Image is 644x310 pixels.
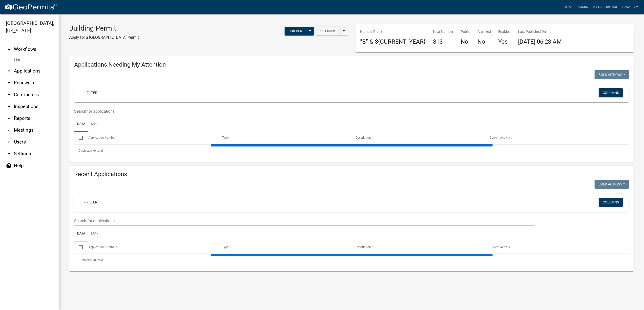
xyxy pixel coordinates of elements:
[6,104,12,109] i: arrow_drop_down
[576,2,590,12] a: Admin
[74,171,629,178] h4: Recent Applications
[595,180,629,189] button: Bulk Actions
[599,198,623,207] button: Columns
[518,29,562,34] p: Last Published On
[490,136,510,139] span: Current Activity
[478,38,491,45] h4: No
[595,70,629,79] button: Bulk Actions
[88,245,115,249] span: Application Number
[285,27,306,36] button: Builder
[6,92,12,98] i: arrow_drop_down
[6,127,12,133] i: arrow_drop_down
[74,254,629,266] div: 0 total
[356,245,371,249] span: Description
[217,132,351,144] datatable-header-cell: Type
[222,136,229,139] span: Type
[6,139,12,145] i: arrow_drop_down
[590,2,620,12] a: My Dashboard
[79,149,94,152] span: 0 selected /
[433,38,454,45] h4: 313
[74,226,88,242] a: Data
[316,27,340,36] button: Settings
[6,46,12,52] i: arrow_drop_up
[88,136,115,139] span: Application Number
[80,88,101,97] a: + Filter
[499,38,511,45] h4: Yes
[74,116,88,132] a: Data
[461,38,470,45] h4: No
[485,241,619,253] datatable-header-cell: Current Activity
[74,145,629,157] div: 0 total
[69,35,139,40] p: Apply for a [GEOGRAPHIC_DATA] Permit
[74,216,535,226] input: Search for applications
[599,88,623,97] button: Columns
[351,132,485,144] datatable-header-cell: Description
[356,136,371,139] span: Description
[6,68,12,74] i: arrow_drop_down
[360,29,426,34] p: Number Prefix
[6,115,12,121] i: arrow_drop_down
[217,241,351,253] datatable-header-cell: Type
[74,61,629,68] h4: Applications Needing My Attention
[499,29,511,34] p: Enabled
[74,241,83,253] datatable-header-cell: Select
[360,38,426,45] h4: "B” & ${CURRENT_YEAR}
[461,29,470,34] p: Public
[562,2,576,12] a: Home
[351,241,485,253] datatable-header-cell: Description
[74,132,83,144] datatable-header-cell: Select
[83,241,217,253] datatable-header-cell: Application Number
[83,132,217,144] datatable-header-cell: Application Number
[79,258,94,262] span: 0 selected /
[490,245,510,249] span: Current Activity
[518,38,562,45] span: [DATE] 06:23 AM
[88,116,102,132] a: Map
[433,29,454,34] p: Next Number
[80,198,101,207] a: + Filter
[88,226,102,242] a: Map
[222,245,229,249] span: Type
[74,106,535,116] input: Search for applications
[620,2,640,12] a: ginarg
[6,80,12,86] i: arrow_drop_down
[6,151,12,157] i: arrow_drop_down
[478,29,491,34] p: Archived
[485,132,619,144] datatable-header-cell: Current Activity
[69,24,139,33] h3: Building Permit
[6,163,12,169] i: help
